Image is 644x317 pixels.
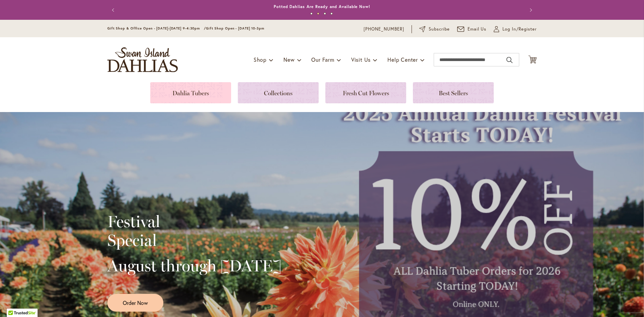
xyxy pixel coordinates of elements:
span: Shop [254,56,267,63]
span: Email Us [468,26,487,33]
span: Log In/Register [502,26,537,33]
a: Potted Dahlias Are Ready and Available Now! [274,4,370,9]
a: store logo [107,47,178,72]
span: Subscribe [429,26,450,33]
button: Next [523,3,537,17]
h2: Festival Special [107,212,281,250]
span: Gift Shop & Office Open - [DATE]-[DATE] 9-4:30pm / [107,26,206,31]
a: Email Us [457,26,487,33]
h2: August through [DATE] [107,256,281,275]
a: Subscribe [419,26,450,33]
span: Gift Shop Open - [DATE] 10-3pm [206,26,264,31]
span: Help Center [387,56,418,63]
button: 4 of 4 [330,12,333,15]
span: New [283,56,294,63]
span: Visit Us [351,56,371,63]
a: [PHONE_NUMBER] [364,26,404,33]
button: 1 of 4 [310,12,313,15]
button: Previous [107,3,121,17]
button: 3 of 4 [324,12,326,15]
span: Our Farm [311,56,334,63]
button: 2 of 4 [317,12,319,15]
a: Log In/Register [494,26,537,33]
